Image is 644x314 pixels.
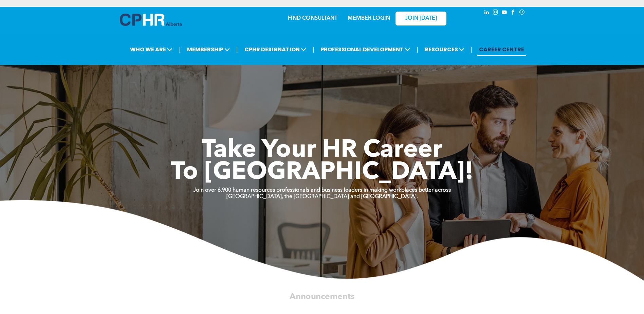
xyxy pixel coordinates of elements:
a: FIND CONSULTANT [288,16,337,21]
li: | [236,42,238,56]
span: Take Your HR Career [202,138,442,163]
span: PROFESSIONAL DEVELOPMENT [318,43,412,56]
a: CAREER CENTRE [477,43,526,56]
span: To [GEOGRAPHIC_DATA]! [171,160,474,185]
strong: Join over 6,900 human resources professionals and business leaders in making workplaces better ac... [193,188,451,193]
li: | [417,42,418,56]
span: JOIN [DATE] [405,15,437,22]
span: CPHR DESIGNATION [242,43,308,56]
a: JOIN [DATE] [395,12,446,25]
img: A blue and white logo for cp alberta [120,14,182,26]
a: youtube [501,8,508,18]
span: WHO WE ARE [128,43,174,56]
span: MEMBERSHIP [185,43,232,56]
span: RESOURCES [423,43,466,56]
li: | [179,42,181,56]
span: Announcements [290,293,354,301]
li: | [313,42,314,56]
a: facebook [510,8,517,18]
a: Social network [518,8,526,18]
strong: [GEOGRAPHIC_DATA], the [GEOGRAPHIC_DATA] and [GEOGRAPHIC_DATA]. [226,194,418,199]
a: MEMBER LOGIN [348,16,390,21]
a: linkedin [483,8,491,18]
li: | [471,42,473,56]
a: instagram [492,8,499,18]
